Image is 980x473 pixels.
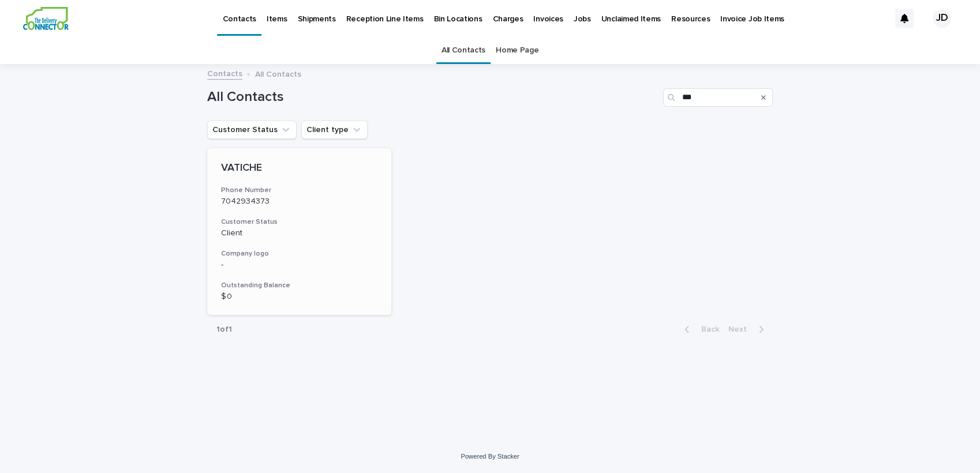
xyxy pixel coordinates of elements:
span: Next [728,325,754,333]
a: Contacts [207,66,242,80]
p: - [221,260,377,270]
span: Back [694,325,719,333]
button: Client type [301,121,368,139]
h3: Customer Status [221,217,377,227]
div: JD [933,9,951,28]
h3: Company logo [221,249,377,258]
input: Search [663,88,773,107]
button: Next [724,324,773,335]
a: 7042934373 [221,197,270,205]
h3: Outstanding Balance [221,281,377,290]
a: Home Page [496,37,538,64]
a: All Contacts [442,37,485,64]
p: VATICHE [221,162,377,175]
h1: All Contacts [207,89,659,106]
button: Back [675,324,724,335]
h3: Phone Number [221,186,377,195]
button: Customer Status [207,121,297,139]
p: Client [221,228,377,238]
a: VATICHEPhone Number7042934373Customer StatusClientCompany logo-Outstanding Balance$ 0 [207,148,391,316]
p: All Contacts [255,67,301,80]
p: 1 of 1 [207,316,241,344]
a: Powered By Stacker [461,453,519,460]
p: $ 0 [221,292,377,302]
img: aCWQmA6OSGG0Kwt8cj3c [23,7,69,30]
